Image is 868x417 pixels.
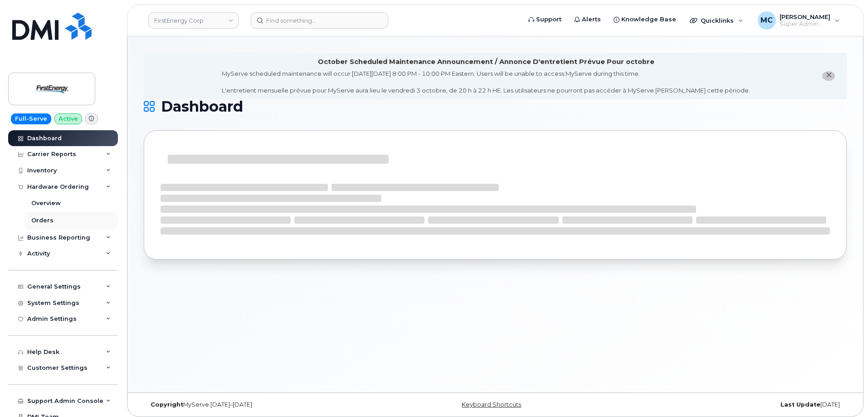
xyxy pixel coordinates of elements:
[780,401,820,408] strong: Last Update
[144,401,378,408] div: MyServe [DATE]–[DATE]
[462,401,521,408] a: Keyboard Shortcuts
[822,71,835,81] button: close notification
[318,57,654,67] div: October Scheduled Maintenance Announcement / Annonce D'entretient Prévue Pour octobre
[161,100,243,113] span: Dashboard
[612,401,847,408] div: [DATE]
[151,401,183,408] strong: Copyright
[222,69,750,95] div: MyServe scheduled maintenance will occur [DATE][DATE] 8:00 PM - 10:00 PM Eastern. Users will be u...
